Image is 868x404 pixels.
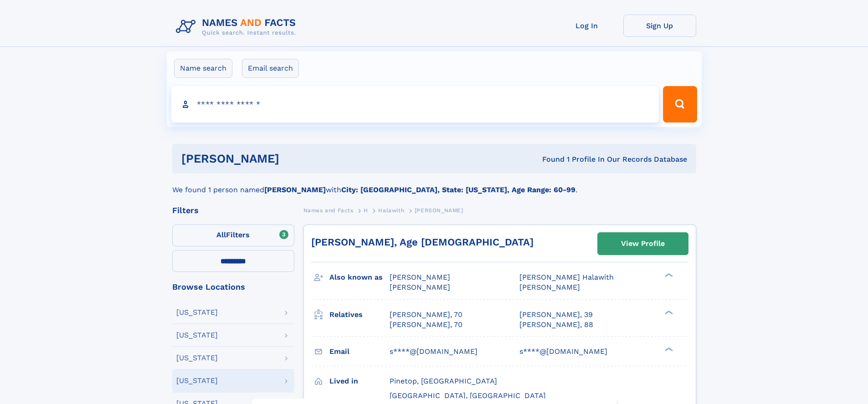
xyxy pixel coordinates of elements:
[519,320,593,330] a: [PERSON_NAME], 88
[663,86,697,123] button: Search Button
[415,207,463,214] span: [PERSON_NAME]
[519,283,580,291] span: [PERSON_NAME]
[311,236,534,248] a: [PERSON_NAME], Age [DEMOGRAPHIC_DATA]
[378,207,404,214] span: Halawith
[172,206,294,215] div: Filters
[621,233,665,254] div: View Profile
[598,233,688,255] a: View Profile
[378,205,404,216] a: Halawith
[303,205,354,216] a: Names and Facts
[174,59,232,78] label: Name search
[329,373,390,389] h3: Lived in
[329,307,390,322] h3: Relatives
[663,346,673,352] div: ❯
[172,15,303,39] img: Logo Names and Facts
[242,59,299,78] label: Email search
[390,283,450,291] span: [PERSON_NAME]
[341,185,575,194] b: City: [GEOGRAPHIC_DATA], State: [US_STATE], Age Range: 60-99
[663,272,673,278] div: ❯
[411,154,687,164] div: Found 1 Profile In Our Records Database
[172,174,696,195] div: We found 1 person named with .
[550,15,623,37] a: Log In
[171,86,659,123] input: search input
[364,205,368,216] a: H
[623,15,696,37] a: Sign Up
[264,185,326,194] b: [PERSON_NAME]
[181,153,411,164] h1: [PERSON_NAME]
[329,270,390,285] h3: Also known as
[176,309,218,316] div: [US_STATE]
[176,332,218,339] div: [US_STATE]
[390,273,450,281] span: [PERSON_NAME]
[176,354,218,362] div: [US_STATE]
[176,377,218,384] div: [US_STATE]
[364,207,368,214] span: H
[329,344,390,359] h3: Email
[390,320,462,330] a: [PERSON_NAME], 70
[390,310,462,320] a: [PERSON_NAME], 70
[390,377,497,385] span: Pinetop, [GEOGRAPHIC_DATA]
[519,310,593,320] a: [PERSON_NAME], 39
[663,309,673,315] div: ❯
[216,230,226,239] span: All
[390,391,546,400] span: [GEOGRAPHIC_DATA], [GEOGRAPHIC_DATA]
[519,273,614,281] span: [PERSON_NAME] Halawith
[172,225,294,246] label: Filters
[172,283,294,291] div: Browse Locations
